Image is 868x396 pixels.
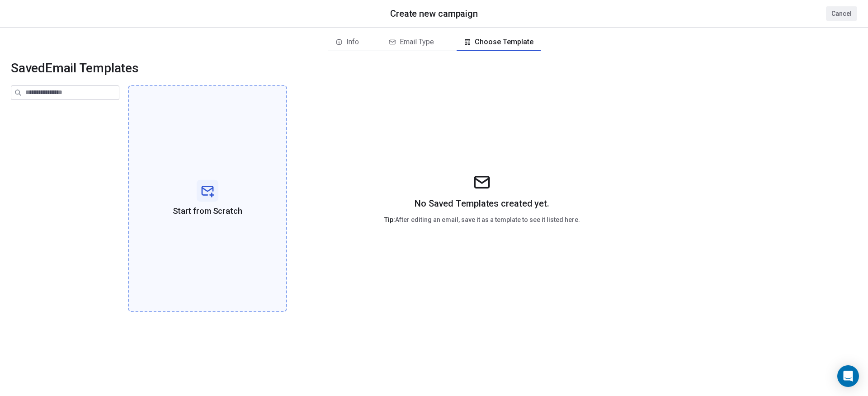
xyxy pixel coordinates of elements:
[11,61,45,75] span: saved
[328,33,541,51] div: email creation steps
[826,6,857,21] button: Cancel
[346,37,359,47] span: Info
[475,37,533,47] span: Choose Template
[173,205,243,217] span: Start from Scratch
[11,7,857,20] div: Create new campaign
[415,197,549,210] span: No Saved Templates created yet.
[837,365,859,387] div: Open Intercom Messenger
[384,215,580,224] span: After editing an email, save it as a template to see it listed here.
[384,216,395,223] span: Tip:
[400,37,434,47] span: Email Type
[11,60,139,76] span: Email Templates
